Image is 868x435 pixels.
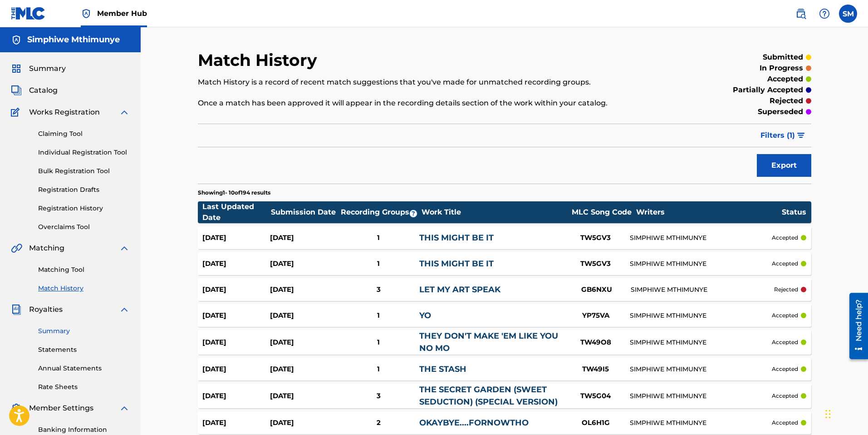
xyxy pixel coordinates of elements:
[11,35,22,45] img: Accounts
[630,391,772,401] div: SIMPHIWE MTHIMUNYE
[338,364,419,375] div: 1
[38,382,130,392] a: Rate Sheets
[27,35,120,45] h5: Simphiwe Mthimunye
[270,233,338,243] div: [DATE]
[119,304,130,315] img: expand
[419,385,558,407] a: THE SECRET GARDEN (SWEET SEDUCTION) (SPECIAL VERSION)
[270,391,338,401] div: [DATE]
[568,207,636,218] div: MLC Song Code
[562,337,630,348] div: TW49O8
[422,207,567,218] div: Work Title
[38,364,130,373] a: Annual Statements
[630,233,772,243] div: SIMPHIWE MTHIMUNYE
[419,285,500,295] a: LET MY ART SPEAK
[563,285,631,295] div: GB6NXU
[270,337,338,348] div: [DATE]
[630,259,772,269] div: SIMPHIWE MTHIMUNYE
[38,345,130,355] a: Statements
[419,418,529,428] a: OKAYBYE....FORNOWTHO
[11,304,22,315] img: Royalties
[202,418,270,428] div: [DATE]
[11,107,23,118] img: Works Registration
[29,107,100,118] span: Works Registration
[38,265,130,275] a: Matching Tool
[338,285,420,295] div: 3
[760,63,803,74] p: in progress
[29,243,64,254] span: Matching
[772,311,798,320] p: accepted
[763,52,803,63] p: submitted
[733,85,803,95] p: partially accepted
[630,338,772,347] div: SIMPHIWE MTHIMUNYE
[29,304,63,315] span: Royalties
[419,364,466,374] a: THE STASH
[562,310,630,321] div: YP75VA
[81,8,92,19] img: Top Rightsholder
[839,5,857,23] div: User Menu
[38,185,130,195] a: Registration Drafts
[630,365,772,374] div: SIMPHIWE MTHIMUNYE
[202,310,270,321] div: [DATE]
[767,74,803,85] p: accepted
[11,85,22,96] img: Catalog
[823,391,868,435] iframe: Chat Widget
[772,260,798,268] p: accepted
[29,85,58,96] span: Catalog
[119,243,130,254] img: expand
[202,337,270,348] div: [DATE]
[419,310,431,320] a: YO
[338,233,419,243] div: 1
[772,234,798,242] p: accepted
[819,8,830,19] img: help
[202,285,270,295] div: [DATE]
[792,5,810,23] a: Public Search
[338,337,419,348] div: 1
[97,8,147,19] span: Member Hub
[419,331,558,353] a: THEY DON'T MAKE 'EM LIKE YOU NO MO
[202,364,270,375] div: [DATE]
[38,148,130,157] a: Individual Registration Tool
[757,154,811,177] button: Export
[198,189,270,197] p: Showing 1 - 10 of 194 results
[270,364,338,375] div: [DATE]
[11,243,22,254] img: Matching
[11,63,66,74] a: SummarySummary
[562,259,630,269] div: TW5GV3
[11,63,22,74] img: Summary
[825,400,831,428] div: Drag
[11,85,58,96] a: CatalogCatalog
[410,210,417,217] span: ?
[198,98,670,109] p: Once a match has been approved it will appear in the recording details section of the work within...
[339,207,421,218] div: Recording Groups
[772,392,798,400] p: accepted
[11,403,22,414] img: Member Settings
[38,204,130,213] a: Registration History
[772,419,798,427] p: accepted
[815,5,834,23] div: Help
[38,326,130,336] a: Summary
[338,391,419,401] div: 3
[636,207,781,218] div: Writers
[119,403,130,414] img: expand
[338,418,419,428] div: 2
[338,259,419,269] div: 1
[562,364,630,375] div: TW49I5
[38,284,130,293] a: Match History
[795,8,806,19] img: search
[38,166,130,176] a: Bulk Registration Tool
[198,77,670,88] p: Match History is a record of recent match suggestions that you've made for unmatched recording gr...
[270,418,338,428] div: [DATE]
[270,310,338,321] div: [DATE]
[562,418,630,428] div: OL6H1G
[202,233,270,243] div: [DATE]
[562,233,630,243] div: TW5GV3
[630,418,772,428] div: SIMPHIWE MTHIMUNYE
[29,403,93,414] span: Member Settings
[38,425,130,435] a: Banking Information
[202,259,270,269] div: [DATE]
[29,63,66,74] span: Summary
[270,285,338,295] div: [DATE]
[419,233,494,243] a: THIS MIGHT BE IT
